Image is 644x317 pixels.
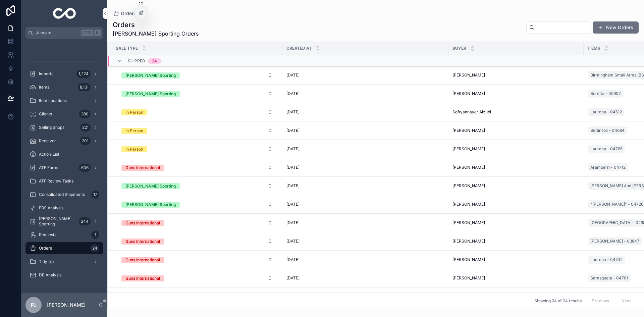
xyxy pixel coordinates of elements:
span: Softyannayer Alzubi [452,109,491,115]
span: DB Analysis [39,272,61,278]
a: [DATE] [286,72,444,78]
span: Action_List [39,152,59,157]
a: [PERSON_NAME] [452,72,580,78]
span: Requests [39,232,56,237]
a: Action_List [25,148,103,160]
span: FBS Analysis [39,205,63,211]
div: 8,161 [78,83,91,91]
span: Tidy Up [39,259,54,264]
a: [DATE] [286,275,444,281]
button: Select Button [116,180,278,192]
button: New Orders [593,21,639,34]
span: PJ [31,301,37,309]
a: Items8,161 [25,81,103,93]
a: [DATE] [286,109,444,115]
a: Select Button [116,198,278,211]
span: [PERSON_NAME] Sporting [39,216,76,227]
a: [PERSON_NAME] [452,146,580,152]
span: [PERSON_NAME] [452,72,485,78]
div: 17 [91,191,99,199]
div: 201 [80,137,91,145]
a: [PERSON_NAME] [452,220,580,225]
button: Select Button [116,272,278,284]
a: [PERSON_NAME] [452,128,580,133]
a: [PERSON_NAME] [452,165,580,170]
div: Guns International [125,239,160,245]
div: Guns International [125,275,160,281]
span: Aramberri - 04712 [590,165,626,170]
span: Items [588,46,600,51]
span: [PERSON_NAME] [452,220,485,225]
span: Laurona - 04765 [590,146,623,152]
button: Jump to...CtrlK [25,27,103,39]
a: Requests1 [25,229,103,241]
span: [PERSON_NAME] [452,202,485,207]
p: [DATE] [286,146,300,152]
button: Select Button [116,143,278,155]
h1: Orders [113,20,199,30]
a: ATF Review Tasks [25,175,103,187]
a: [DATE] [286,257,444,262]
a: [PERSON_NAME] [452,275,580,281]
span: Bettinsoli - 04684 [590,128,625,133]
a: Select Button [116,272,278,284]
a: Sarasqueta - 04761 [588,274,631,282]
a: Imports1,224 [25,68,103,80]
a: [DATE] [286,146,444,152]
a: Select Button [116,290,278,303]
a: [PERSON_NAME] - 03847 [588,237,642,245]
div: 221 [80,123,91,131]
div: 244 [79,217,91,225]
a: [DATE] [286,128,444,133]
div: 24 [152,58,157,64]
a: Select Button [116,143,278,155]
p: [DATE] [286,91,300,96]
span: SHIPPED [128,58,145,64]
span: Sale Type [116,46,138,51]
p: [DATE] [286,202,300,207]
a: Softyannayer Alzubi [452,109,580,115]
div: Guns International [125,165,160,171]
div: Guns International [125,220,160,226]
a: Select Button [116,253,278,266]
a: Laurona - 04612 [588,108,625,116]
a: [DATE] [286,165,444,170]
span: Selling Shops [39,125,64,130]
p: [DATE] [286,128,300,133]
p: [DATE] [286,220,300,225]
button: Select Button [116,217,278,229]
a: [DATE] [286,183,444,189]
a: [PERSON_NAME] [452,183,580,189]
a: [PERSON_NAME] [452,239,580,244]
a: Select Button [116,179,278,192]
button: Select Button [116,254,278,266]
span: Item Locations [39,98,67,103]
div: scrollable content [21,39,107,290]
button: Select Button [116,106,278,118]
span: Sarasqueta - 04761 [590,275,628,281]
span: Created at [286,46,312,51]
a: ATF Forms606 [25,162,103,174]
button: Select Button [116,69,278,81]
span: Laurona - 04612 [590,109,622,115]
button: Select Button [116,124,278,137]
span: K [95,30,100,36]
p: [DATE] [286,275,300,281]
a: [DATE] [286,220,444,225]
span: Beretta - 05907 [590,91,621,96]
a: Selling Shops221 [25,121,103,134]
a: Item Locations [25,95,103,107]
a: Select Button [116,124,278,137]
button: Select Button [116,290,278,303]
div: [PERSON_NAME] Sporting [125,72,176,78]
button: Select Button [116,88,278,100]
a: [PERSON_NAME] [452,202,580,207]
span: "[PERSON_NAME]" - 04726 [590,202,643,207]
a: [DATE] [286,91,444,96]
p: [DATE] [286,183,300,189]
div: [PERSON_NAME] Sporting [125,183,176,189]
div: 380 [79,110,91,118]
div: [PERSON_NAME] Sporting [125,202,176,208]
span: [PERSON_NAME] [452,257,485,262]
